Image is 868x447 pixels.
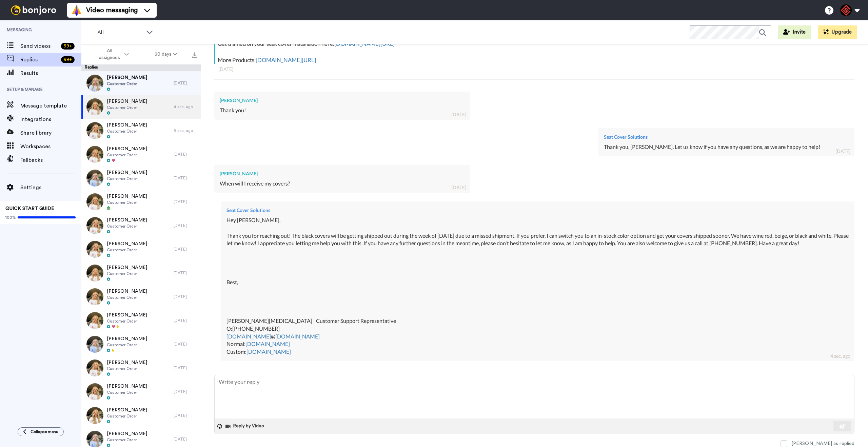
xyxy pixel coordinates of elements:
div: [DATE] [835,148,850,155]
div: Thank you! [220,106,465,114]
div: [DATE] [174,365,197,371]
a: [DOMAIN_NAME] [246,348,291,355]
span: Settings [20,183,81,192]
span: Share library [20,129,81,137]
div: Replies [81,64,201,71]
span: All assignees [96,47,123,61]
div: When will I receive my covers? [220,180,465,188]
span: Video messaging [86,5,138,15]
div: 99 + [61,56,75,63]
img: 62bcd009-1bee-4051-8405-fe6868544970-thumb.jpg [86,383,103,400]
span: [PERSON_NAME] [107,264,147,271]
div: [DATE] [174,247,197,252]
span: All [97,28,143,37]
span: Collapse menu [31,429,58,434]
span: Message template [20,102,81,110]
span: [PERSON_NAME] [107,193,147,200]
button: All assignees [83,45,142,64]
button: Reply by Video [225,421,266,431]
span: Customer Order [107,318,147,324]
span: Customer Order [107,437,147,443]
span: QUICK START GUIDE [5,206,54,211]
img: 57b2b76f-255b-4d0f-ab7a-9db47b412f13-thumb.jpg [86,288,103,305]
img: df15f537-7590-4922-902a-a0f9944ab2ee-thumb.jpg [86,312,103,329]
span: Customer Order [107,129,147,134]
span: Customer Order [107,176,147,181]
img: 96e7cb33-0ad0-4b88-82f8-5b0011c9af66-thumb.jpg [86,265,103,281]
a: [PERSON_NAME]Customer Order[DATE] [81,309,201,332]
span: [PERSON_NAME] [107,359,147,366]
a: [PERSON_NAME]Customer Order[DATE] [81,380,201,404]
span: Integrations [20,115,81,123]
span: [PERSON_NAME] [107,145,147,152]
a: [DOMAIN_NAME][URL] [256,56,316,63]
a: [PERSON_NAME]Customer Order[DATE] [81,71,201,95]
span: [PERSON_NAME] [107,407,147,413]
div: [PERSON_NAME] [220,97,465,104]
img: 3d5c8ce4-51f4-4b56-a874-141fb3aa49ed-thumb.jpg [86,193,103,210]
span: Workspaces [20,142,81,151]
img: 9b378d04-2bb3-4839-8373-308b6e21f757-thumb.jpg [86,75,103,92]
button: Upgrade [818,25,857,39]
span: [PERSON_NAME] [107,240,147,247]
div: 4 sec. ago [830,353,850,359]
a: [PERSON_NAME]Customer Order[DATE] [81,190,201,214]
span: Results [20,69,81,77]
span: Customer Order [107,366,147,371]
div: [DATE] [174,80,197,86]
img: 654933cc-dacb-4231-b564-02dfa2f0c855-thumb.jpg [86,336,103,353]
div: Seat Cover Solutions [604,134,849,140]
a: [PERSON_NAME]Customer Order[DATE] [81,214,201,237]
div: Seat Cover Solutions [226,207,849,214]
img: 62401c04-7ad4-4ef9-b427-36f55b24b825-thumb.jpg [86,98,103,115]
div: [DATE] [174,199,197,205]
div: [DATE] [451,111,466,118]
span: [PERSON_NAME] [107,335,147,342]
span: 100% [5,215,16,220]
span: [PERSON_NAME] [107,98,147,105]
div: [DATE] [174,389,197,394]
div: [DATE] [174,175,197,181]
a: [PERSON_NAME]Customer Order[DATE] [81,285,201,309]
span: [PERSON_NAME] [107,217,147,223]
span: [PERSON_NAME] [107,169,147,176]
a: [PERSON_NAME]Customer Order9 sec. ago [81,119,201,142]
a: [PERSON_NAME]Customer Order[DATE] [81,166,201,190]
a: [PERSON_NAME]Customer Order[DATE] [81,404,201,427]
div: Thank you, [PERSON_NAME]. Let us know if you have any questions, as we are happy to help! [604,143,849,151]
div: [DATE] [174,294,197,299]
a: [DOMAIN_NAME][URL] [334,40,395,47]
div: [DATE] [174,152,197,157]
span: Fallbacks [20,156,81,164]
div: [DATE] [174,413,197,418]
img: c98c6500-209e-42dd-af4f-334dd5cb3ea1-thumb.jpg [86,359,103,376]
span: Customer Order [107,247,147,253]
div: [DATE] [451,184,466,191]
img: vm-color.svg [71,5,82,16]
a: [PERSON_NAME]Customer Order[DATE] [81,261,201,285]
div: [DATE] [174,270,197,276]
img: bj-logo-header-white.svg [8,5,59,15]
img: 510d7485-7224-45f7-8d51-e209e135d2ea-thumb.jpg [86,146,103,163]
img: export.svg [192,52,197,58]
button: Invite [778,25,811,39]
span: [PERSON_NAME] [107,312,147,318]
img: de92132a-c6d4-4d94-beff-42c21891442a-thumb.jpg [86,217,103,234]
div: [DATE] [174,318,197,323]
span: [PERSON_NAME] [107,288,147,295]
button: Export all results that match these filters now. [190,49,199,59]
span: Customer Order [107,105,147,110]
a: [PERSON_NAME]Customer Order[DATE] [81,142,201,166]
img: b54035e2-4d99-4c48-b1d6-28864ee44743-thumb.jpg [86,122,103,139]
span: Replies [20,56,58,64]
a: [DOMAIN_NAME] [245,341,290,347]
span: [PERSON_NAME] [107,74,147,81]
div: [DATE] [174,223,197,228]
div: Hey [PERSON_NAME], Thank you for reaching out! The black covers will be getting shipped out durin... [226,216,849,356]
span: Send videos [20,42,58,50]
img: send-white.svg [839,424,846,429]
div: [PERSON_NAME] as replied [791,440,854,447]
div: [PERSON_NAME] [220,170,465,177]
span: [PERSON_NAME] [107,383,147,390]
